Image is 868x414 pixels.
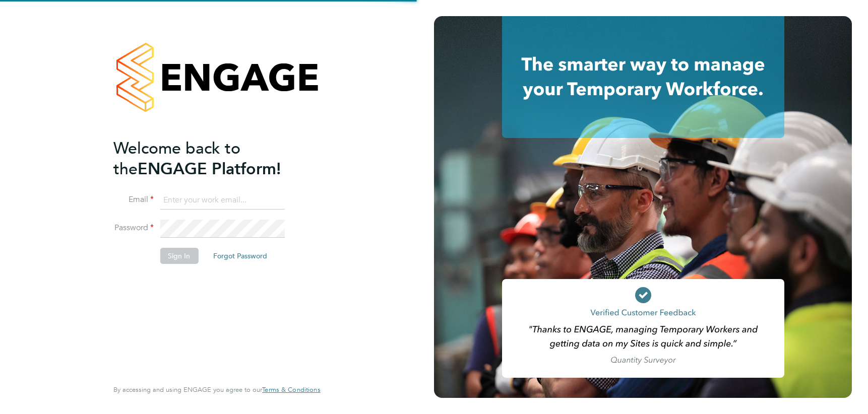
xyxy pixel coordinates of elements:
[113,139,240,179] span: Welcome back to the
[160,191,284,210] input: Enter your work email...
[113,385,320,394] span: By accessing and using ENGAGE you agree to our
[262,385,320,394] span: Terms & Conditions
[113,194,154,205] label: Email
[262,386,320,394] a: Terms & Conditions
[113,223,154,233] label: Password
[113,138,310,179] h2: ENGAGE Platform!
[160,248,198,264] button: Sign In
[205,248,275,264] button: Forgot Password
